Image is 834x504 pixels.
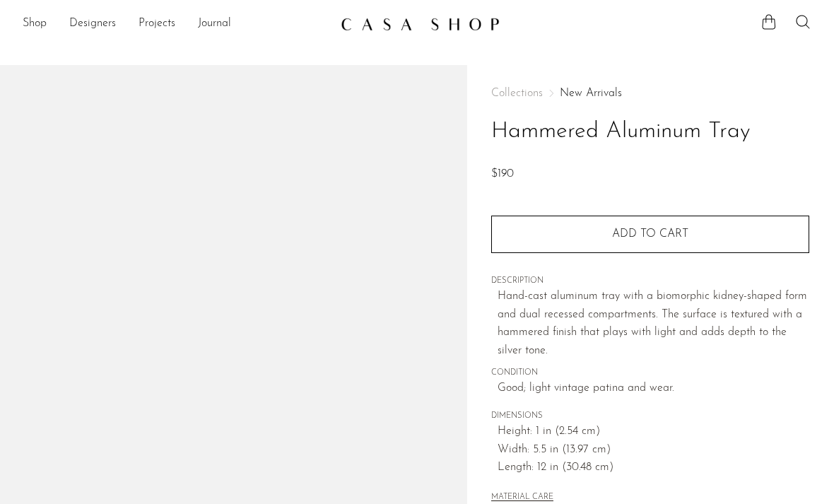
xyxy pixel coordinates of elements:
span: Length: 12 in (30.48 cm) [498,459,809,477]
span: Add to cart [612,228,688,240]
span: Good; light vintage patina and wear. [498,380,809,398]
span: DIMENSIONS [491,410,809,423]
a: Projects [139,15,175,33]
ul: NEW HEADER MENU [23,12,329,36]
button: MATERIAL CARE [491,493,553,503]
a: Journal [198,15,231,33]
nav: Desktop navigation [23,12,329,36]
a: Shop [23,15,47,33]
span: Height: 1 in (2.54 cm) [498,423,809,441]
p: Hand-cast aluminum tray with a biomorphic kidney-shaped form and dual recessed compartments. The ... [498,288,809,360]
span: CONDITION [491,367,809,380]
span: Width: 5.5 in (13.97 cm) [498,441,809,459]
span: $190 [491,168,514,180]
h1: Hammered Aluminum Tray [491,114,809,150]
nav: Breadcrumbs [491,88,809,99]
span: DESCRIPTION [491,275,809,288]
a: Designers [69,15,116,33]
a: New Arrivals [560,88,622,99]
button: Add to cart [491,216,809,252]
span: Collections [491,88,543,99]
